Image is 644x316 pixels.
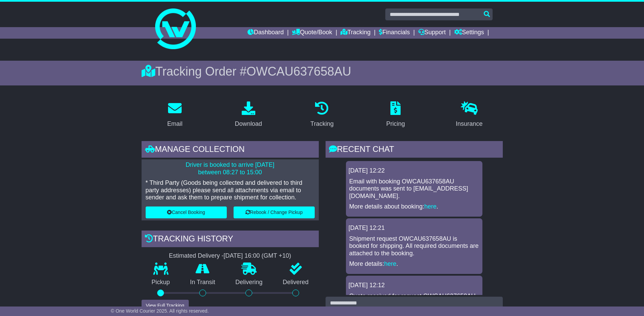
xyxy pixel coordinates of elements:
a: Financials [379,27,410,39]
div: Pricing [386,119,405,129]
a: Settings [454,27,484,39]
button: View Full Tracking [142,300,189,312]
p: Email with booking OWCAU637658AU documents was sent to [EMAIL_ADDRESS][DOMAIN_NAME]. [349,178,479,200]
div: Manage collection [142,141,319,159]
p: Shipment request OWCAU637658AU is booked for shipping. All required documents are attached to the... [349,235,479,257]
a: Quote/Book [292,27,332,39]
button: Rebook / Change Pickup [234,206,315,218]
p: Delivered [273,279,319,286]
p: Driver is booked to arrive [DATE] between 08:27 to 15:00 [146,161,315,176]
div: Email [167,119,182,129]
a: Download [231,99,266,131]
div: [DATE] 12:21 [349,224,480,232]
p: More details: . [349,260,479,268]
p: In Transit [180,279,225,286]
div: Tracking [310,119,333,129]
div: [DATE] 12:22 [349,167,480,175]
span: OWCAU637658AU [246,64,351,78]
a: Tracking [341,27,370,39]
p: * Third Party (Goods being collected and delivered to third party addresses) please send all atta... [146,179,315,201]
div: Insurance [456,119,483,129]
div: [DATE] 16:00 (GMT +10) [224,252,291,260]
a: Insurance [452,99,487,131]
p: Quote received for request OWCAU637658AU. [349,293,479,300]
p: Delivering [225,279,273,286]
div: Tracking history [142,231,319,249]
a: here [424,203,437,210]
div: Estimated Delivery - [142,252,319,260]
p: More details about booking: . [349,203,479,211]
div: Download [235,119,262,129]
a: Support [418,27,446,39]
button: Cancel Booking [146,206,227,218]
a: Tracking [306,99,338,131]
p: Pickup [142,279,180,286]
div: RECENT CHAT [326,141,503,159]
div: Tracking Order # [142,64,503,79]
a: Dashboard [247,27,284,39]
div: [DATE] 12:12 [349,282,480,289]
a: Email [163,99,187,131]
a: Pricing [382,99,409,131]
span: © One World Courier 2025. All rights reserved. [111,308,209,314]
a: here [384,260,397,267]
